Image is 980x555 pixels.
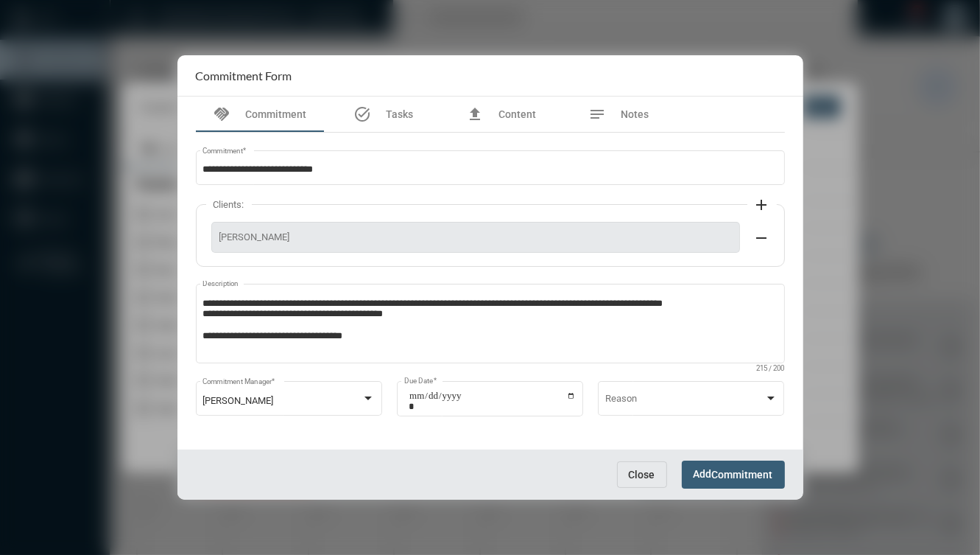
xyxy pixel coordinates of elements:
mat-icon: file_upload [466,105,484,123]
span: Close [629,469,655,481]
button: AddCommitment [682,461,785,488]
span: Add [694,468,773,480]
mat-icon: handshake [214,105,231,123]
mat-icon: remove [753,229,771,247]
label: Clients: [206,199,252,210]
h2: Commitment Form [196,69,292,83]
span: Content [498,108,536,120]
button: Close [617,461,667,488]
mat-icon: notes [589,105,607,123]
span: [PERSON_NAME] [202,395,273,406]
mat-icon: task_alt [353,105,371,123]
span: Commitment [712,470,773,481]
mat-icon: add [753,196,771,214]
span: Notes [621,108,649,120]
span: Tasks [386,108,413,120]
span: Commitment [246,108,307,120]
span: [PERSON_NAME] [219,231,732,242]
mat-hint: 215 / 200 [757,365,785,373]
